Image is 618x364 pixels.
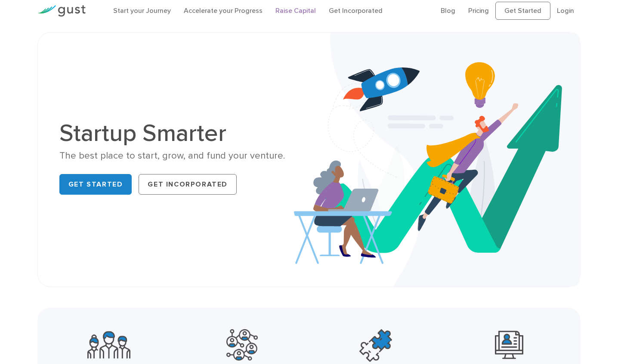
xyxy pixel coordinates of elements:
[441,6,455,15] a: Blog
[226,329,258,361] img: Powerful Partners
[184,6,263,15] a: Accelerate your Progress
[275,6,316,15] a: Raise Capital
[468,6,489,15] a: Pricing
[359,329,392,362] img: Top Accelerators
[59,150,303,162] div: The best place to start, grow, and fund your venture.
[329,6,383,15] a: Get Incorporated
[59,121,303,145] h1: Startup Smarter
[59,174,132,195] a: Get Started
[495,2,550,20] a: Get Started
[495,329,523,361] img: Leading Angel Investment
[139,174,237,195] a: Get Incorporated
[37,5,86,17] img: Gust Logo
[87,329,130,361] img: Community Founders
[557,6,574,15] a: Login
[113,6,171,15] a: Start your Journey
[294,33,580,287] img: Startup Smarter Hero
